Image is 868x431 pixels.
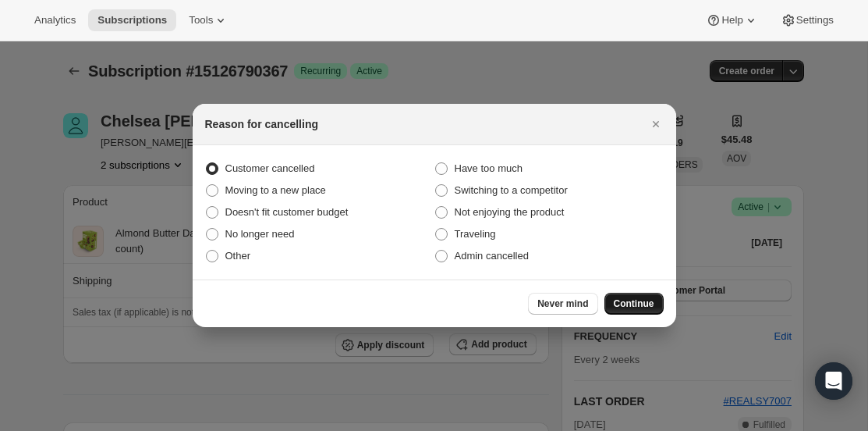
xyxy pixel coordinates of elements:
[645,113,667,135] button: Close
[225,250,251,262] span: Other
[604,293,664,315] button: Continue
[815,362,852,400] div: Open Intercom Messenger
[97,14,167,27] span: Subscriptions
[25,9,85,31] button: Analytics
[225,184,326,196] span: Moving to a new place
[225,206,349,218] span: Doesn't fit customer budget
[721,14,742,27] span: Help
[225,162,315,174] span: Customer cancelled
[225,228,295,240] span: No longer need
[696,9,767,31] button: Help
[528,293,597,315] button: Never mind
[34,14,76,27] span: Analytics
[455,184,568,196] span: Switching to a competitor
[88,9,176,31] button: Subscriptions
[796,14,834,27] span: Settings
[455,250,529,262] span: Admin cancelled
[455,228,496,240] span: Traveling
[537,297,588,310] span: Never mind
[455,162,523,174] span: Have too much
[179,9,238,31] button: Tools
[771,9,843,31] button: Settings
[614,297,654,310] span: Continue
[189,14,213,27] span: Tools
[205,116,318,132] h2: Reason for cancelling
[455,206,565,218] span: Not enjoying the product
